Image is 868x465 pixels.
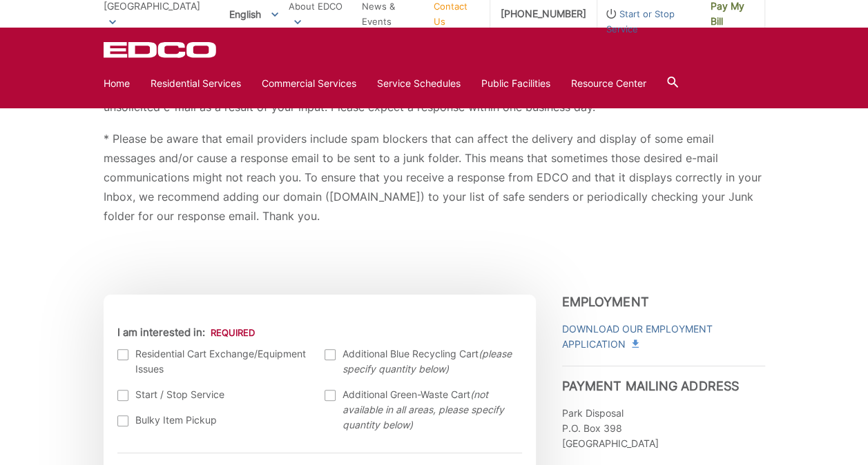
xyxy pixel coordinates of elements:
[219,3,289,26] span: English
[104,129,765,226] p: * Please be aware that email providers include spam blockers that can affect the delivery and dis...
[562,295,765,310] h3: Employment
[117,346,311,377] label: Residential Cart Exchange/Equipment Issues
[343,388,504,431] em: (not available in all areas, please specify quantity below)
[104,76,130,91] a: Home
[343,346,519,377] span: Additional Blue Recycling Cart
[562,321,765,352] a: Download Our Employment Application
[104,41,218,58] a: EDCD logo. Return to the homepage.
[117,326,255,339] label: I am interested in:
[343,348,512,375] em: (please specify quantity below)
[571,76,646,91] a: Resource Center
[377,76,461,91] a: Service Schedules
[262,76,356,91] a: Commercial Services
[481,76,550,91] a: Public Facilities
[117,387,311,402] label: Start / Stop Service
[562,366,765,394] h3: Payment Mailing Address
[117,413,311,428] label: Bulky Item Pickup
[343,387,519,433] span: Additional Green-Waste Cart
[151,76,241,91] a: Residential Services
[562,406,765,451] p: Park Disposal P.O. Box 398 [GEOGRAPHIC_DATA]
